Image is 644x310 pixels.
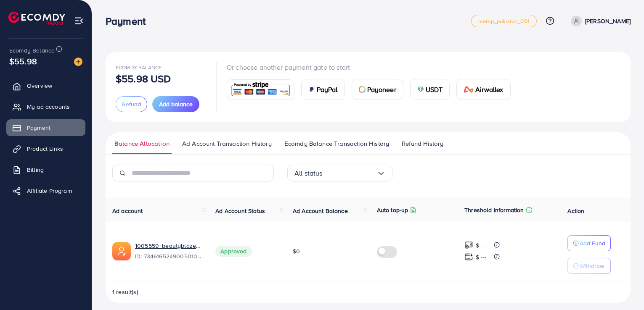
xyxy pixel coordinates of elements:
[27,81,52,90] span: Overview
[359,86,366,93] img: card
[478,18,530,24] span: metap_pakistan_001
[301,79,345,100] a: cardPayPal
[182,139,272,148] span: Ad Account Transaction History
[27,102,70,111] span: My ad accounts
[227,79,294,100] a: card
[215,207,265,215] span: Ad Account Status
[464,241,473,250] img: top-up amount
[6,161,85,178] a: Billing
[135,252,202,260] span: ID: 7346165249005010945
[464,205,524,215] p: Threshold information
[215,246,252,257] span: Approved
[426,84,443,95] span: USDT
[317,84,338,95] span: PayPal
[464,252,473,261] img: top-up amount
[135,242,202,250] a: 1005559_beautyblaze_1710412408118
[152,96,199,112] button: Add balance
[6,182,85,199] a: Affiliate Program
[9,46,55,55] span: Ecomdy Balance
[112,288,138,296] span: 1 result(s)
[9,55,37,67] span: $55.98
[116,96,147,112] button: Refund
[352,79,403,100] a: cardPayoneer
[27,123,50,132] span: Payment
[230,81,292,99] img: card
[367,84,396,95] span: Payoneer
[112,242,131,260] img: ic-ads-acc.e4c84228.svg
[456,79,510,100] a: cardAirwallex
[567,16,631,26] a: [PERSON_NAME]
[476,252,486,262] p: $ ---
[27,166,44,174] span: Billing
[417,86,424,93] img: card
[287,165,392,181] div: Search for option
[293,207,348,215] span: Ad Account Balance
[580,261,604,271] p: Withdraw
[74,58,82,66] img: image
[122,100,141,108] span: Refund
[402,139,443,148] span: Refund History
[112,207,143,215] span: Ad account
[567,235,611,251] button: Add Fund
[114,139,170,148] span: Balance Allocation
[580,238,605,248] p: Add Fund
[135,242,202,261] div: <span class='underline'>1005559_beautyblaze_1710412408118</span></br>7346165249005010945
[6,140,85,157] a: Product Links
[116,74,171,84] p: $55.98 USD
[323,167,377,180] input: Search for option
[74,16,84,26] img: menu
[6,119,85,136] a: Payment
[567,207,584,215] span: Action
[585,16,631,26] p: [PERSON_NAME]
[284,139,389,148] span: Ecomdy Balance Transaction History
[608,272,638,304] iframe: Chat
[471,15,537,27] a: metap_pakistan_001
[227,62,517,72] p: Or choose another payment gate to start
[8,12,65,25] img: logo
[6,98,85,115] a: My ad accounts
[116,64,162,71] span: Ecomdy Balance
[475,84,503,95] span: Airwallex
[308,86,315,93] img: card
[377,205,408,215] p: Auto top-up
[159,100,193,108] span: Add balance
[27,144,63,153] span: Product Links
[294,167,323,180] span: All status
[293,247,300,255] span: $0
[27,187,72,195] span: Affiliate Program
[106,15,152,27] h3: Payment
[464,86,474,93] img: card
[410,79,450,100] a: cardUSDT
[476,240,486,250] p: $ ---
[567,258,611,274] button: Withdraw
[6,77,85,94] a: Overview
